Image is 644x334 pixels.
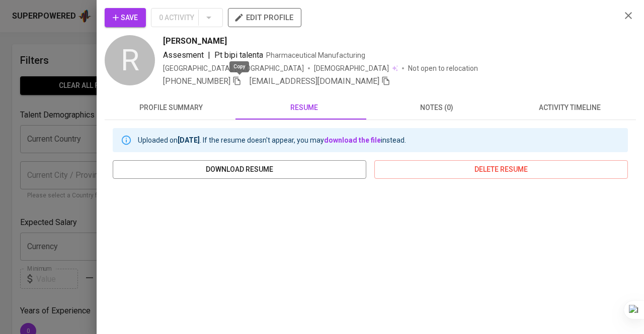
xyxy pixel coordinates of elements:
button: delete resume [374,160,628,179]
a: download the file [324,136,381,144]
span: download resume [121,163,358,176]
p: Not open to relocation [408,63,478,73]
b: [DATE] [178,136,200,144]
div: R [105,35,155,85]
span: [PERSON_NAME] [163,35,227,47]
span: Save [113,12,138,24]
span: [EMAIL_ADDRESS][DOMAIN_NAME] [250,76,379,86]
span: profile summary [111,101,231,114]
span: activity timeline [509,101,630,114]
div: Uploaded on . If the resume doesn't appear, you may instead. [138,131,406,149]
span: | [208,49,210,61]
span: Pharmaceutical Manufacturing [266,51,365,59]
button: Save [105,8,146,27]
span: Pt bipi talenta [214,50,263,60]
span: Assesment [163,50,204,60]
button: edit profile [228,8,301,27]
span: [DEMOGRAPHIC_DATA] [314,63,390,73]
div: [GEOGRAPHIC_DATA], [GEOGRAPHIC_DATA] [163,63,304,73]
button: download resume [113,160,366,179]
a: edit profile [228,13,301,21]
span: edit profile [236,11,293,24]
span: delete resume [382,163,620,176]
span: [PHONE_NUMBER] [163,76,230,86]
span: notes (0) [376,101,497,114]
span: resume [244,101,364,114]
